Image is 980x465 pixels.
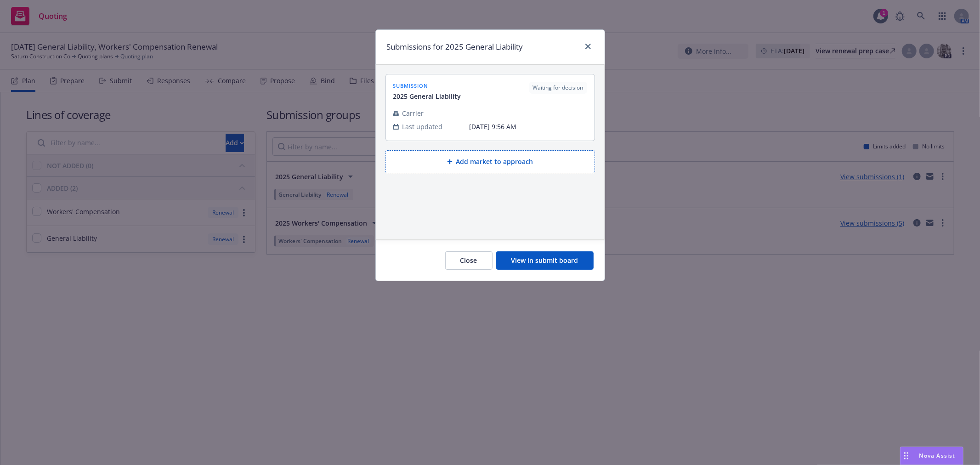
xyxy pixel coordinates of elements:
[402,108,424,118] span: Carrier
[583,41,594,52] a: close
[385,150,595,173] button: Add market to approach
[393,82,461,90] span: submission
[387,41,523,53] h1: Submissions for 2025 General Liability
[393,91,461,101] span: 2025 General Liability
[900,447,963,465] button: Nova Assist
[402,122,443,131] span: Last updated
[901,447,912,465] div: Drag to move
[919,452,956,459] span: Nova Assist
[445,251,493,270] button: Close
[470,122,587,131] span: [DATE] 9:56 AM
[496,251,594,270] button: View in submit board
[533,84,583,92] span: Waiting for decision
